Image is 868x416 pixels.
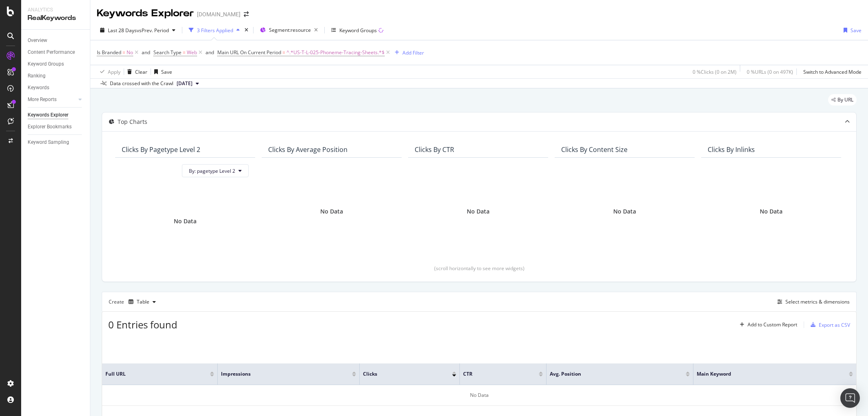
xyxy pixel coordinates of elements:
[748,322,797,327] div: Add to Custom Report
[153,49,181,56] span: Search Type
[28,123,72,131] div: Explorer Bookmarks
[183,49,186,56] span: =
[112,265,846,272] div: (scroll horizontally to see more widgets)
[28,60,84,68] a: Keyword Groups
[785,298,850,305] div: Select metrics & dimensions
[197,10,241,18] div: [DOMAIN_NAME]
[161,68,172,75] div: Save
[173,79,202,88] button: [DATE]
[122,49,125,56] span: =
[28,36,47,45] div: Overview
[221,370,340,378] span: Impressions
[137,299,149,304] div: Table
[268,145,348,154] div: Clicks By Average Position
[217,49,281,56] span: Main URL On Current Period
[282,49,285,56] span: =
[363,370,440,378] span: Clicks
[142,49,150,56] div: and
[402,49,424,56] div: Add Filter
[28,84,84,92] a: Keywords
[747,68,793,75] div: 0 % URLs ( 0 on 497K )
[28,138,69,147] div: Keyword Sampling
[851,27,861,34] div: Save
[463,370,527,378] span: CTR
[837,97,853,102] span: By URL
[28,72,46,80] div: Ranking
[105,370,198,378] span: Full URL
[28,111,84,119] a: Keywords Explorer
[28,48,75,57] div: Content Performance
[182,164,249,177] button: By: pagetype Level 2
[561,145,627,154] div: Clicks By Content Size
[189,167,235,174] span: By: pagetype Level 2
[135,68,147,75] div: Clear
[257,24,321,37] button: Segment:resource
[108,27,137,34] span: Last 28 Days
[187,47,197,58] span: Web
[760,207,783,216] div: No Data
[840,388,860,408] div: Open Intercom Messenger
[774,297,850,307] button: Select metrics & dimensions
[243,26,250,34] div: times
[127,47,133,58] span: No
[28,60,64,68] div: Keyword Groups
[28,138,84,147] a: Keyword Sampling
[391,48,424,57] button: Add Filter
[97,24,179,37] button: Last 28 DaysvsPrev. Period
[467,207,490,216] div: No Data
[339,27,377,34] div: Keyword Groups
[737,318,797,331] button: Add to Custom Report
[28,13,83,23] div: RealKeywords
[613,207,636,216] div: No Data
[269,26,311,33] span: Segment: resource
[28,95,76,104] a: More Reports
[28,111,68,119] div: Keywords Explorer
[122,145,200,154] div: Clicks By pagetype Level 2
[186,24,243,37] button: 3 Filters Applied
[97,65,120,78] button: Apply
[28,48,84,57] a: Content Performance
[206,49,214,56] div: and
[197,27,233,34] div: 3 Filters Applied
[28,7,83,13] div: Analytics
[807,318,850,331] button: Export as CSV
[244,11,249,17] div: arrow-right-arrow-left
[137,27,169,34] span: vs Prev. Period
[828,94,857,106] div: legacy label
[550,370,673,378] span: Avg. Position
[320,207,343,216] div: No Data
[28,84,49,92] div: Keywords
[174,217,197,225] div: No Data
[110,80,173,87] div: Data crossed with the Crawl
[109,295,159,308] div: Create
[28,36,84,45] a: Overview
[693,68,737,75] div: 0 % Clicks ( 0 on 2M )
[28,123,84,131] a: Explorer Bookmarks
[840,24,861,37] button: Save
[697,370,837,378] span: Main Keyword
[124,65,147,78] button: Clear
[415,145,454,154] div: Clicks By CTR
[125,295,159,308] button: Table
[328,24,387,37] button: Keyword Groups
[28,72,84,80] a: Ranking
[151,65,172,78] button: Save
[108,68,120,75] div: Apply
[803,68,861,75] div: Switch to Advanced Mode
[800,65,861,78] button: Switch to Advanced Mode
[286,47,385,58] span: ^.*US-T-L-025-Phoneme-Tracing-Sheets.*$
[177,80,192,87] span: 2025 Sep. 12th
[102,385,856,406] div: No Data
[819,321,850,328] div: Export as CSV
[97,49,121,56] span: Is Branded
[118,118,147,126] div: Top Charts
[97,7,194,20] div: Keywords Explorer
[108,318,177,331] span: 0 Entries found
[708,145,755,154] div: Clicks By Inlinks
[28,95,57,104] div: More Reports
